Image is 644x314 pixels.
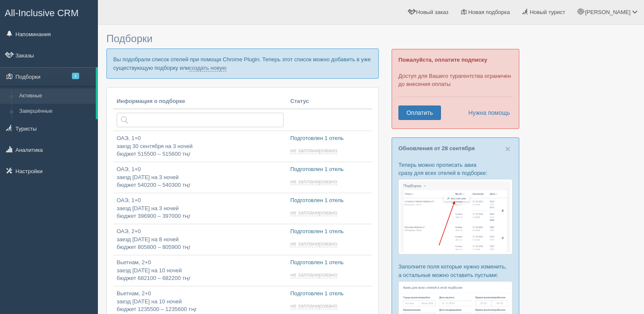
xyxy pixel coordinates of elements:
[530,9,565,15] span: Новый турист
[72,73,79,79] span: 1
[290,209,339,216] a: не запланировано
[290,147,337,154] span: не запланировано
[468,9,510,15] span: Новая подборка
[117,113,283,127] input: Поиск по стране или туристу
[290,290,369,298] p: Подготовлен 1 отель
[113,224,287,255] a: ОАЭ, 2+0заезд [DATE] на 8 ночейбюджет 805800 – 805900 тңг
[290,197,369,205] p: Подготовлен 1 отель
[106,33,152,44] span: Подборки
[113,162,287,193] a: ОАЭ, 1+0заезд [DATE] на 3 ночейбюджет 540200 – 540300 тңг
[15,88,96,104] a: Активные
[117,228,283,251] p: ОАЭ, 2+0 заезд [DATE] на 8 ночей бюджет 805800 – 805900 тңг
[117,197,283,220] p: ОАЭ, 1+0 заезд [DATE] на 3 ночей бюджет 396900 – 397000 тңг
[398,57,487,63] b: Пожалуйста, оплатите подписку
[505,144,510,153] button: Close
[398,263,512,279] p: Заполните поля которые нужно изменить, а остальные можно оставить пустыми:
[290,178,339,185] a: не запланировано
[416,9,449,15] span: Новый заказ
[106,49,379,78] p: Вы подобрали список отелей при помощи Chrome Plugin. Теперь этот список можно добавить в уже суще...
[15,104,96,119] a: Завершённые
[0,0,97,24] a: All-Inclusive CRM
[290,228,369,236] p: Подготовлен 1 отель
[505,144,510,154] span: ×
[290,178,337,185] span: не запланировано
[113,131,287,162] a: ОАЭ, 1+0заезд 30 сентября на 3 ночейбюджет 515500 – 515600 тңг
[113,255,287,286] a: Вьетнам, 2+0заезд [DATE] на 10 ночейбюджет 682100 – 682200 тңг
[113,94,287,109] th: Информация о подборке
[189,65,226,71] a: создать новую
[392,49,519,129] div: Доступ для Вашего турагентства ограничен до внесения оплаты
[290,303,339,309] a: не запланировано
[290,259,369,267] p: Подготовлен 1 отель
[290,134,369,143] p: Подготовлен 1 отель
[398,106,441,120] a: Оплатить
[117,290,283,314] p: Вьетнам, 2+0 заезд [DATE] на 10 ночей бюджет 1235500 – 1235600 тңг
[113,193,287,224] a: ОАЭ, 1+0заезд [DATE] на 3 ночейбюджет 396900 – 397000 тңг
[398,161,512,177] p: Теперь можно прописать авиа сразу для всех отелей в подборке:
[585,9,630,15] span: [PERSON_NAME]
[290,166,369,174] p: Подготовлен 1 отель
[287,94,372,109] th: Статус
[117,166,283,189] p: ОАЭ, 1+0 заезд [DATE] на 3 ночей бюджет 540200 – 540300 тңг
[290,271,337,278] span: не запланировано
[117,259,283,283] p: Вьетнам, 2+0 заезд [DATE] на 10 ночей бюджет 682100 – 682200 тңг
[290,240,339,247] a: не запланировано
[290,209,337,216] span: не запланировано
[290,303,337,309] span: не запланировано
[290,240,337,247] span: не запланировано
[463,106,510,120] a: Нужна помощь
[117,134,283,158] p: ОАЭ, 1+0 заезд 30 сентября на 3 ночей бюджет 515500 – 515600 тңг
[290,147,339,154] a: не запланировано
[5,8,79,18] span: All-Inclusive CRM
[398,179,512,254] img: %D0%BF%D0%BE%D0%B4%D0%B1%D0%BE%D1%80%D0%BA%D0%B0-%D0%B0%D0%B2%D0%B8%D0%B0-1-%D1%81%D1%80%D0%BC-%D...
[398,145,475,151] a: Обновления от 28 сентября
[290,271,339,278] a: не запланировано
